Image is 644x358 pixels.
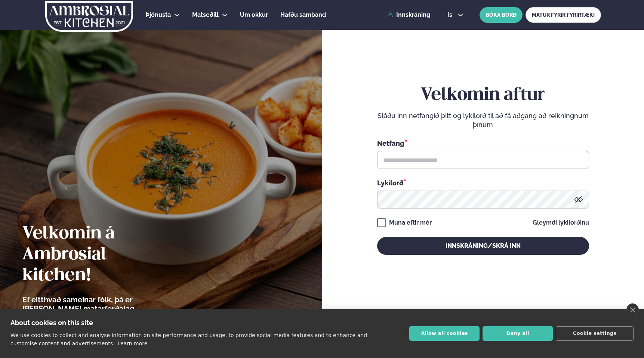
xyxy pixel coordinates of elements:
span: Hafðu samband [280,11,326,18]
button: Innskráning/Skrá inn [377,237,589,255]
a: close [626,303,639,316]
button: Allow all cookies [409,326,480,341]
strong: About cookies on this site [10,319,93,327]
button: BÓKA BORÐ [480,7,523,23]
span: Um okkur [240,11,268,18]
a: Gleymdi lykilorðinu [533,220,589,226]
button: is [441,12,469,18]
div: Lykilorð [377,178,589,188]
p: Sláðu inn netfangið þitt og lykilorð til að fá aðgang að reikningnum þínum [377,111,589,129]
p: Ef eitthvað sameinar fólk, þá er [PERSON_NAME] matarferðalag. [22,295,178,313]
h2: Velkomin á Ambrosial kitchen! [22,223,178,286]
span: is [447,12,455,18]
img: logo [44,1,134,32]
button: Cookie settings [556,326,634,341]
span: Þjónusta [146,11,171,18]
h2: Velkomin aftur [377,85,589,106]
a: Learn more [117,340,147,346]
button: Deny all [483,326,553,341]
a: Hafðu samband [280,10,326,19]
a: MATUR FYRIR FYRIRTÆKI [526,7,601,23]
span: Matseðill [192,11,219,18]
a: Innskráning [387,12,430,18]
a: Þjónusta [146,10,171,19]
a: Matseðill [192,10,219,19]
div: Netfang [377,138,589,148]
p: We use cookies to collect and analyse information on site performance and usage, to provide socia... [10,332,367,346]
a: Um okkur [240,10,268,19]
